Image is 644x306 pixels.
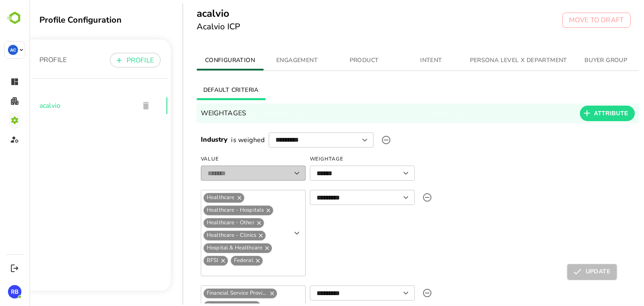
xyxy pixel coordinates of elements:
button: MOVE TO DRAFT [533,13,601,28]
span: Healthcare - Other [174,218,228,228]
div: Healthcare - Hospitals [174,205,244,215]
span: ENGAGEMENT [239,55,296,66]
button: ATTRIBUTE [551,106,606,121]
div: simple tabs [167,50,610,70]
div: Healthcare - Clinics [174,231,236,241]
button: DEFAULT CRITERIA [167,80,236,100]
div: Financial Service Provider [174,288,248,298]
span: Healthcare [174,193,208,202]
button: Open [371,192,382,203]
button: UPDATE [538,264,587,279]
p: PROFILE [97,55,125,65]
h6: Acalvio ICP [167,20,211,34]
img: BambooboxLogoMark.f1c84d78b4c51b1a7b5f700c9845e183.svg [4,10,26,26]
p: MOVE TO DRAFT [540,15,595,25]
div: Hospital & Healthcare [174,243,243,253]
span: Federal [202,256,227,265]
span: Healthcare - Hospitals [174,205,237,215]
label: upload picture [390,285,406,301]
div: basic tabs example [167,80,610,100]
div: Federal [201,256,234,266]
button: Logout [9,262,20,274]
p: PROFILE [10,55,37,65]
p: is weighed [202,135,235,145]
span: Financial Service Provider [174,288,241,298]
span: Healthcare - Clinics [174,231,230,240]
div: Healthcare - Other [174,218,235,228]
h6: Industry [171,135,199,145]
span: PERSONA LEVEL X DEPARTMENT [441,55,538,66]
button: Open [371,167,382,179]
span: CONFIGURATION [172,55,229,66]
button: PROFILE [80,53,131,67]
span: Hospital & Healthcare [174,243,236,253]
span: Value [171,153,276,166]
span: INTENT [374,55,431,66]
div: BFSI [174,256,199,266]
div: acalvio [3,89,138,122]
label: upload picture [390,189,406,206]
div: Profile Configuration [10,14,141,26]
button: Open [330,134,341,146]
span: PRODUCT [306,55,364,66]
h6: WEIGHTAGES [171,107,217,119]
button: Open [371,287,382,299]
div: RB [8,285,21,298]
span: Weightage [280,153,385,166]
span: BUYER GROUP [548,55,605,66]
label: upload picture [348,132,365,148]
div: Healthcare [174,193,215,203]
span: ATTRIBUTE [565,108,599,119]
h5: acalvio [167,7,211,20]
div: AC [8,45,18,55]
span: BFSI [174,256,192,265]
span: acalvio [10,101,103,111]
button: Open [262,227,273,239]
